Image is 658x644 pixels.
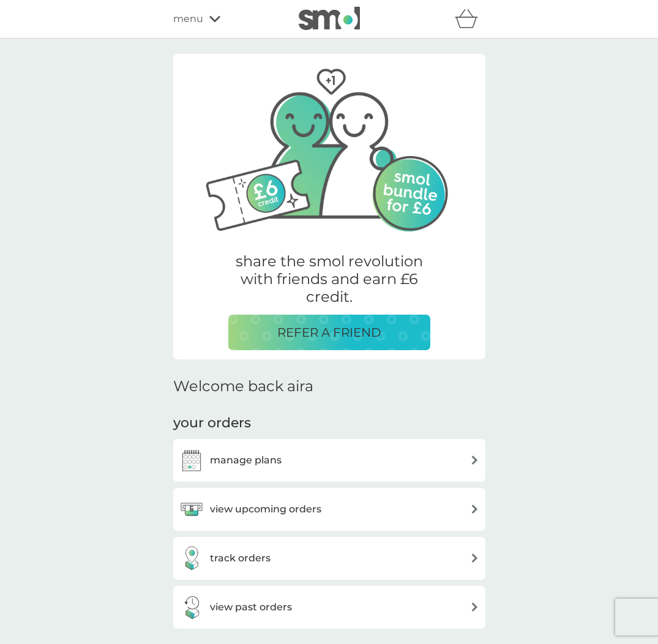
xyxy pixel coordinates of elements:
img: arrow right [470,602,479,612]
img: arrow right [470,504,479,514]
div: basket [455,7,485,31]
h3: view past orders [210,599,292,615]
span: menu [173,11,203,27]
img: arrow right [470,455,479,465]
p: share the smol revolution with friends and earn £6 credit. [228,253,430,305]
p: REFER A FRIEND [277,323,381,342]
button: REFER A FRIEND [228,315,430,350]
img: arrow right [470,553,479,563]
h2: Welcome back aira [173,378,313,395]
h3: manage plans [210,452,282,468]
h3: track orders [210,550,271,566]
img: Two friends, one with their arm around the other. [192,54,467,238]
h3: your orders [173,414,251,433]
img: smol [299,7,360,30]
a: Two friends, one with their arm around the other.share the smol revolution with friends and earn ... [173,56,485,359]
h3: view upcoming orders [210,501,321,517]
